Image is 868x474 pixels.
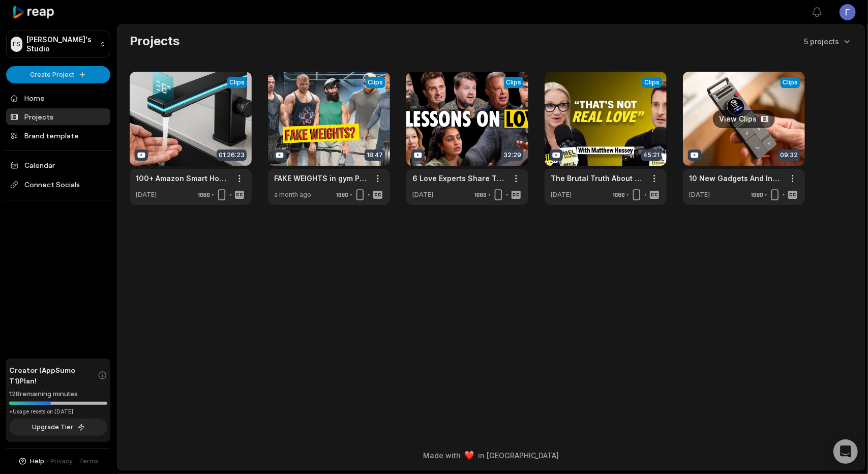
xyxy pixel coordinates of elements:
span: Help [31,457,45,466]
a: Calendar [6,157,110,173]
span: Connect Socials [6,175,110,194]
div: Open Intercom Messenger [833,439,858,464]
div: 128 remaining minutes [9,389,107,399]
button: 5 projects [804,36,852,47]
a: 6 Love Experts Share Their Top Dating & Relationship Advice (Compilation Episode) [412,173,506,184]
button: Upgrade Tier [9,419,107,436]
button: Help [18,457,45,466]
img: heart emoji [465,451,474,460]
div: Made with in [GEOGRAPHIC_DATA] [127,450,855,461]
a: Brand template [6,127,110,144]
a: Home [6,90,110,106]
a: FAKE WEIGHTS in gym PRANK... | [PERSON_NAME] pretended to be a Beginner #14 [274,173,368,184]
button: Create Project [6,66,110,83]
h2: Projects [130,33,179,49]
a: Privacy [51,457,73,466]
div: *Usage resets on [DATE] [9,408,107,416]
span: Creator (AppSumo T1) Plan! [9,365,98,386]
div: ΓS [11,37,22,52]
p: [PERSON_NAME]'s Studio [26,35,96,53]
a: 100+ Amazon Smart Home Gadgets For Modern Luxury Living! [136,173,229,184]
a: The Brutal Truth About Relationships You Need to Hear [551,173,644,184]
a: Terms [79,457,99,466]
a: Projects [6,108,110,125]
a: 10 New Gadgets And Inventions ( 2025 ) You Should Have [689,173,783,184]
